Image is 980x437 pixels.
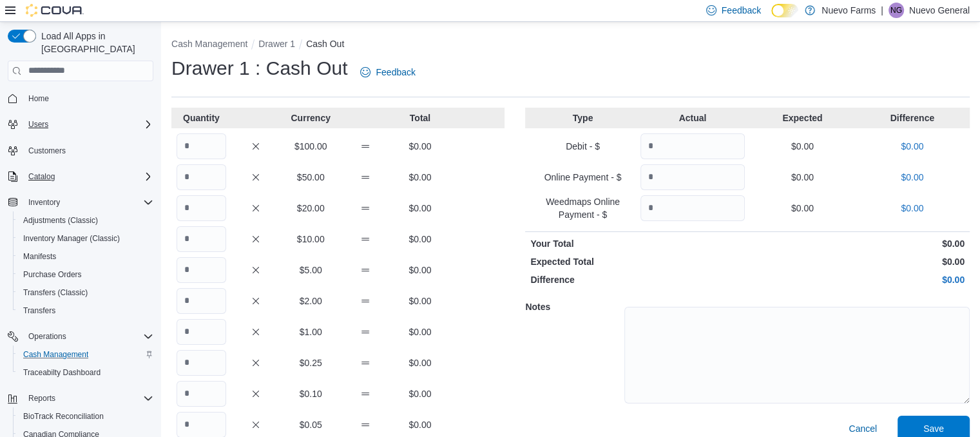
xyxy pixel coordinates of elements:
[28,119,48,130] span: Users
[23,215,98,226] span: Adjustments (Classic)
[860,171,965,184] p: $0.00
[177,288,226,314] input: Quantity
[13,266,159,284] button: Purchase Orders
[860,140,965,153] p: $0.00
[23,349,88,360] span: Cash Management
[36,30,153,55] span: Load All Apps in [GEOGRAPHIC_DATA]
[13,407,159,425] button: BioTrack Reconciliation
[396,264,445,277] p: $0.00
[171,55,347,81] h1: Drawer 1 : Cash Out
[28,93,49,104] span: Home
[18,365,153,380] span: Traceabilty Dashboard
[18,347,93,362] a: Cash Management
[23,195,153,210] span: Inventory
[23,169,60,184] button: Catalog
[3,327,159,345] button: Operations
[23,329,153,344] span: Operations
[750,140,854,153] p: $0.00
[525,294,622,320] h5: Notes
[306,39,344,49] button: Cash Out
[18,409,109,424] a: BioTrack Reconciliation
[177,257,226,283] input: Quantity
[286,325,336,338] p: $1.00
[530,171,635,184] p: Online Payment - $
[3,141,159,160] button: Customers
[18,249,153,264] span: Manifests
[750,171,854,184] p: $0.00
[171,37,970,53] nav: An example of EuiBreadcrumbs
[286,264,336,277] p: $5.00
[750,202,854,215] p: $0.00
[23,287,88,298] span: Transfers (Classic)
[286,295,336,307] p: $2.00
[26,4,84,17] img: Cova
[376,66,415,79] span: Feedback
[396,418,445,431] p: $0.00
[18,231,153,246] span: Inventory Manager (Classic)
[640,164,745,190] input: Quantity
[18,285,93,300] a: Transfers (Classic)
[18,231,125,246] a: Inventory Manager (Classic)
[771,17,772,18] span: Dark Mode
[13,284,159,302] button: Transfers (Classic)
[258,39,295,49] button: Drawer 1
[286,356,336,369] p: $0.25
[28,331,66,342] span: Operations
[23,117,153,132] span: Users
[881,3,883,18] p: |
[821,3,876,18] p: Nuevo Farms
[750,237,965,250] p: $0.00
[18,409,153,424] span: BioTrack Reconciliation
[177,112,226,124] p: Quantity
[530,140,635,153] p: Debit - $
[28,171,55,182] span: Catalog
[860,202,965,215] p: $0.00
[23,91,54,106] a: Home
[750,273,965,286] p: $0.00
[530,195,635,221] p: Weedmaps Online Payment - $
[177,381,226,407] input: Quantity
[286,418,336,431] p: $0.05
[177,133,226,159] input: Quantity
[849,422,877,435] span: Cancel
[3,89,159,108] button: Home
[177,164,226,190] input: Quantity
[177,226,226,252] input: Quantity
[750,255,965,268] p: $0.00
[640,195,745,221] input: Quantity
[3,389,159,407] button: Reports
[23,195,65,210] button: Inventory
[18,285,153,300] span: Transfers (Classic)
[923,422,944,435] span: Save
[177,195,226,221] input: Quantity
[722,4,761,17] span: Feedback
[286,202,336,215] p: $20.00
[530,237,745,250] p: Your Total
[396,202,445,215] p: $0.00
[13,248,159,266] button: Manifests
[23,367,101,378] span: Traceabilty Dashboard
[771,4,798,17] input: Dark Mode
[3,193,159,211] button: Inventory
[18,365,106,380] a: Traceabilty Dashboard
[396,112,445,124] p: Total
[640,112,745,124] p: Actual
[23,391,153,406] span: Reports
[286,233,336,246] p: $10.00
[23,169,153,184] span: Catalog
[13,229,159,248] button: Inventory Manager (Classic)
[18,303,153,318] span: Transfers
[396,140,445,153] p: $0.00
[13,211,159,229] button: Adjustments (Classic)
[286,140,336,153] p: $100.00
[889,3,904,18] div: Nuevo General
[18,213,103,228] a: Adjustments (Classic)
[23,329,72,344] button: Operations
[28,197,60,208] span: Inventory
[750,112,854,124] p: Expected
[530,112,635,124] p: Type
[23,306,55,316] span: Transfers
[18,347,153,362] span: Cash Management
[23,90,153,106] span: Home
[396,356,445,369] p: $0.00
